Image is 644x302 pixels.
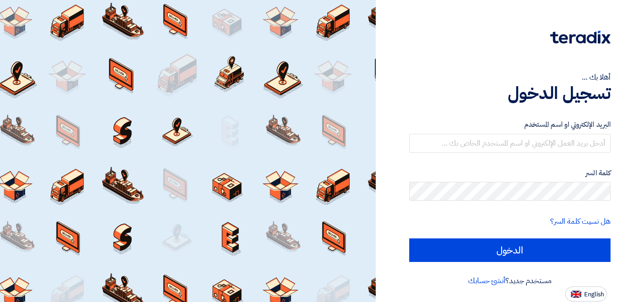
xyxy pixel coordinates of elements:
span: English [584,291,604,298]
button: English [565,286,607,302]
label: البريد الإلكتروني او اسم المستخدم [409,119,611,130]
input: الدخول [409,238,611,262]
input: أدخل بريد العمل الإلكتروني او اسم المستخدم الخاص بك ... [409,134,611,153]
div: أهلا بك ... [409,72,611,83]
img: Teradix logo [550,31,611,44]
div: مستخدم جديد؟ [409,275,611,286]
a: أنشئ حسابك [468,275,505,286]
h1: تسجيل الدخول [409,83,611,104]
a: هل نسيت كلمة السر؟ [550,216,611,227]
img: en-US.png [571,291,581,298]
label: كلمة السر [409,168,611,179]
